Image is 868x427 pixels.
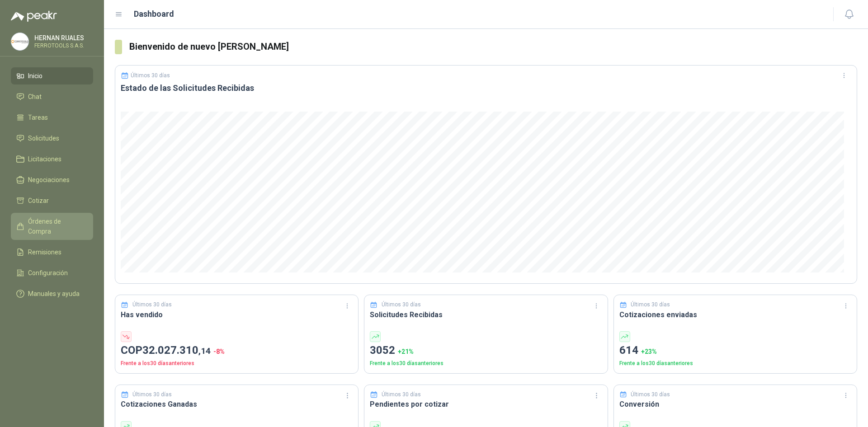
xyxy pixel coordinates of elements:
[11,150,93,168] a: Licitaciones
[11,244,93,261] a: Remisiones
[121,309,353,320] h3: Has vendido
[370,359,602,368] p: Frente a los 30 días anteriores
[28,196,49,206] span: Cotizar
[198,346,211,356] span: ,14
[28,268,68,278] span: Configuración
[28,133,59,143] span: Solicitudes
[131,72,170,79] p: Últimos 30 días
[619,399,851,410] h3: Conversión
[28,289,80,299] span: Manuales y ayuda
[34,43,91,48] p: FERROTOOLS S.A.S.
[11,33,28,50] img: Company Logo
[132,300,172,309] p: Últimos 30 días
[11,213,93,240] a: Órdenes de Compra
[11,264,93,282] a: Configuración
[11,171,93,188] a: Negociaciones
[121,359,353,368] p: Frente a los 30 días anteriores
[28,71,42,81] span: Inicio
[28,247,61,257] span: Remisiones
[11,130,93,147] a: Solicitudes
[11,67,93,84] a: Inicio
[121,399,353,410] h3: Cotizaciones Ganadas
[34,35,91,41] p: HERNAN RUALES
[382,390,421,399] p: Últimos 30 días
[398,348,414,355] span: + 21 %
[619,359,851,368] p: Frente a los 30 días anteriores
[129,40,857,54] h3: Bienvenido de nuevo [PERSON_NAME]
[28,175,70,185] span: Negociaciones
[28,154,61,164] span: Licitaciones
[28,216,85,236] span: Órdenes de Compra
[121,83,851,94] h3: Estado de las Solicitudes Recibidas
[382,300,421,309] p: Últimos 30 días
[631,300,670,309] p: Últimos 30 días
[121,342,353,359] p: COP
[370,342,602,359] p: 3052
[619,309,851,320] h3: Cotizaciones enviadas
[641,348,657,355] span: + 23 %
[631,390,670,399] p: Últimos 30 días
[619,342,851,359] p: 614
[11,109,93,126] a: Tareas
[28,113,48,122] span: Tareas
[134,8,174,20] h1: Dashboard
[132,390,172,399] p: Últimos 30 días
[213,348,225,355] span: -8 %
[11,192,93,209] a: Cotizar
[370,399,602,410] h3: Pendientes por cotizar
[142,344,211,357] span: 32.027.310
[370,309,602,320] h3: Solicitudes Recibidas
[11,11,57,22] img: Logo peakr
[28,92,42,102] span: Chat
[11,88,93,105] a: Chat
[11,285,93,302] a: Manuales y ayuda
